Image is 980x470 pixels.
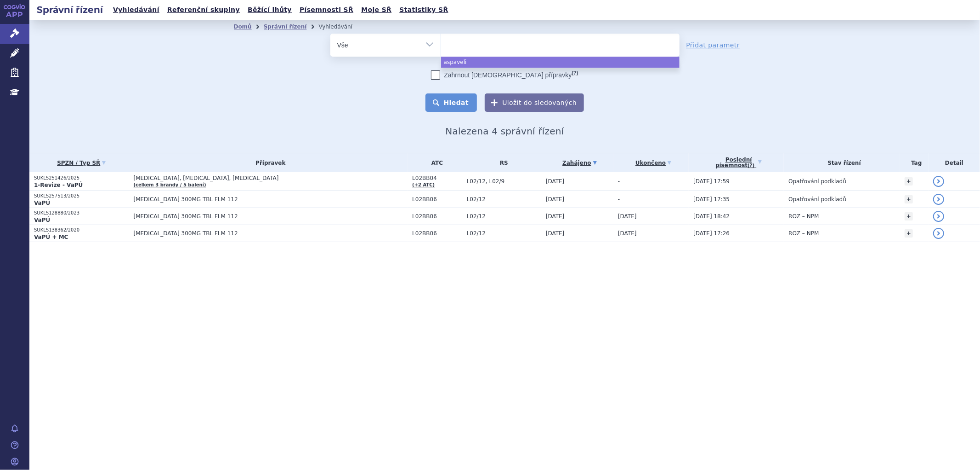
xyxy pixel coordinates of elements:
[546,178,565,185] span: [DATE]
[748,163,754,168] abbr: (?)
[933,211,944,222] a: detail
[34,157,129,169] a: SPZN / Typ SŘ
[546,157,613,169] a: Zahájeno
[905,177,913,186] a: +
[546,196,565,203] span: [DATE]
[408,153,462,172] th: ATC
[618,196,620,203] span: -
[134,182,206,187] a: (celkem 3 brandy / 5 balení)
[462,153,541,172] th: RS
[693,230,730,237] span: [DATE] 17:26
[905,229,913,238] a: +
[134,213,363,220] span: [MEDICAL_DATA] 300MG TBL FLM 112
[546,230,565,237] span: [DATE]
[784,153,900,172] th: Stav řízení
[412,182,435,187] a: (+2 ATC)
[485,93,584,112] button: Uložit do sledovaných
[134,196,363,203] span: [MEDICAL_DATA] 300MG TBL FLM 112
[34,234,68,240] strong: VaPÚ + MC
[34,200,50,206] strong: VaPÚ
[431,70,578,80] label: Zahrnout [DEMOGRAPHIC_DATA] přípravky
[693,213,730,220] span: [DATE] 18:42
[788,230,819,237] span: ROZ – NPM
[425,93,477,112] button: Hledat
[358,4,394,16] a: Moje SŘ
[297,4,356,16] a: Písemnosti SŘ
[245,4,295,16] a: Běžící lhůty
[412,213,462,220] span: L02BB06
[788,178,846,185] span: Opatřování podkladů
[905,195,913,203] a: +
[34,227,129,233] p: SUKLS138362/2020
[467,196,541,203] span: L02/12
[110,4,162,16] a: Vyhledávání
[905,212,913,220] a: +
[900,153,929,172] th: Tag
[412,230,462,237] span: L02BB06
[467,178,541,185] span: L02/12, L02/9
[467,230,541,237] span: L02/12
[441,57,680,68] li: aspaveli
[693,196,730,203] span: [DATE] 17:35
[933,228,944,239] a: detail
[686,41,740,50] a: Přidat parametr
[34,175,129,181] p: SUKLS251426/2025
[134,175,363,181] span: [MEDICAL_DATA], [MEDICAL_DATA], [MEDICAL_DATA]
[234,23,252,30] a: Domů
[29,3,110,16] h2: Správní řízení
[618,178,620,185] span: -
[929,153,980,172] th: Detail
[164,4,243,16] a: Referenční skupiny
[933,194,944,205] a: detail
[693,153,784,172] a: Poslednípísemnost(?)
[788,196,846,203] span: Opatřování podkladů
[572,70,578,76] abbr: (?)
[129,153,408,172] th: Přípravek
[693,178,730,185] span: [DATE] 17:59
[788,213,819,220] span: ROZ – NPM
[264,23,307,30] a: Správní řízení
[34,217,50,223] strong: VaPÚ
[134,230,363,237] span: [MEDICAL_DATA] 300MG TBL FLM 112
[34,210,129,216] p: SUKLS128880/2023
[618,230,637,237] span: [DATE]
[618,157,689,169] a: Ukončeno
[412,175,462,181] span: L02BB04
[546,213,565,220] span: [DATE]
[445,126,564,137] span: Nalezena 4 správní řízení
[318,20,364,34] li: Vyhledávání
[933,176,944,187] a: detail
[618,213,637,220] span: [DATE]
[412,196,462,203] span: L02BB06
[397,4,451,16] a: Statistiky SŘ
[467,213,541,220] span: L02/12
[34,182,83,188] strong: 1-Revize - VaPÚ
[34,193,129,199] p: SUKLS257513/2025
